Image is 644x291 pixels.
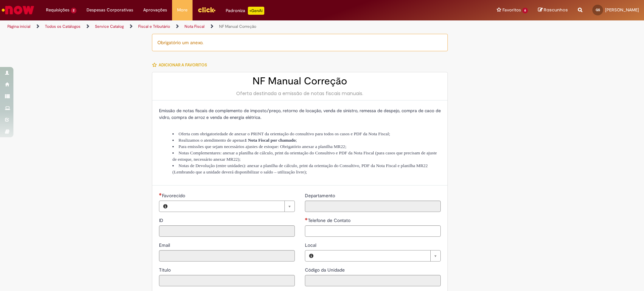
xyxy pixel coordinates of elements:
[7,24,31,29] a: Página inicial
[305,275,441,286] input: Código da Unidade
[46,7,69,13] span: Requisições
[305,242,318,248] span: Local
[305,267,346,273] label: Somente leitura - Código da Unidade
[502,7,521,13] span: Favoritos
[178,138,297,143] span: Realizamos o atendimento de apenas ;
[45,24,80,29] a: Todos os Catálogos
[178,131,390,136] span: Oferta com obrigatoriedade de anexar o PRINT da orientação do consultivo para todos os casos e PD...
[305,218,308,220] span: Obrigatório Preenchido
[159,242,171,248] label: Somente leitura - Email
[248,7,264,15] p: +GenAi
[305,267,346,273] span: Somente leitura - Código da Unidade
[159,90,441,97] div: Oferta destinada a emissão de notas fiscais manuais.
[159,217,165,224] label: Somente leitura - ID
[305,201,441,212] input: Departamento
[159,267,172,273] span: Somente leitura - Título
[71,8,76,13] span: 2
[159,267,172,273] label: Somente leitura - Título
[184,24,205,29] a: Nota Fiscal
[305,193,336,199] span: Somente leitura - Departamento
[596,8,600,12] span: GS
[159,201,171,212] button: Favorecido, Visualizar este registro
[143,7,167,13] span: Aprovações
[159,242,171,248] span: Somente leitura - Email
[171,201,294,212] a: Limpar campo Favorecido
[245,138,296,143] strong: 1 Nota Fiscal por chamado
[177,7,187,13] span: More
[308,217,352,223] span: Telefone de Contato
[522,8,528,13] span: 6
[159,275,295,286] input: Título
[219,24,256,29] a: NF Manual Correção
[538,7,568,13] a: Rascunhos
[198,5,216,15] img: click_logo_yellow_360x200.png
[152,58,211,72] button: Adicionar a Favoritos
[95,24,124,29] a: Service Catalog
[5,20,424,33] ul: Trilhas de página
[172,163,428,174] span: Notas de Devolução (entre unidades): anexar a planilha de cálculo, print da orientação do Consult...
[152,34,448,51] div: Obrigatório um anexo.
[178,144,346,149] span: Para emissões que sejam necessários ajustes de estoque: Obrigatório anexar a planilha MR22;
[159,62,207,68] span: Adicionar a Favoritos
[138,24,170,29] a: Fiscal e Tributário
[305,192,336,199] label: Somente leitura - Departamento
[159,76,441,87] h2: NF Manual Correção
[305,250,317,261] button: Local, Visualizar este registro
[87,7,133,13] span: Despesas Corporativas
[172,150,437,162] span: Notas Complementares: anexar a planilha de cálculo, print da orientação do Consultivo e PDF da No...
[605,7,639,13] span: [PERSON_NAME]
[159,225,295,237] input: ID
[1,3,35,17] img: ServiceNow
[159,250,295,262] input: Email
[159,108,441,120] span: Emissão de notas fiscais de complemento de imposto/preço, retorno de locação, venda de sinistro, ...
[159,193,162,196] span: Necessários
[305,225,441,237] input: Telefone de Contato
[162,193,186,199] span: Necessários - Favorecido
[159,217,165,223] span: Somente leitura - ID
[544,7,568,13] span: Rascunhos
[226,7,264,15] div: Padroniza
[317,250,440,261] a: Limpar campo Local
